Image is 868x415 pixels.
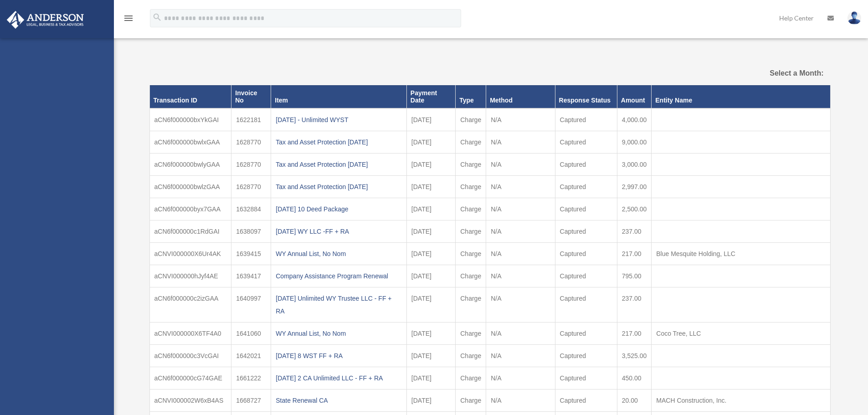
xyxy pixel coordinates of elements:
td: Captured [555,389,617,412]
td: Charge [456,287,486,323]
div: [DATE] 8 WST FF + RA [276,349,402,362]
td: Captured [555,131,617,154]
td: N/A [486,265,555,287]
div: [DATE] 10 Deed Package [276,203,402,215]
td: 1668727 [231,389,271,412]
td: Charge [456,243,486,265]
th: Response Status [555,85,617,108]
td: N/A [486,108,555,131]
td: 217.00 [617,323,652,345]
th: Entity Name [652,85,830,108]
td: N/A [486,176,555,198]
td: Charge [456,265,486,287]
td: 20.00 [617,389,652,412]
th: Transaction ID [149,85,231,108]
th: Invoice No [231,85,271,108]
div: Company Assistance Program Renewal [276,270,402,282]
td: Charge [456,198,486,220]
td: [DATE] [406,243,455,265]
td: [DATE] [406,389,455,412]
td: aCN6f000000c2izGAA [149,287,231,323]
td: Captured [555,154,617,176]
td: 9,000.00 [617,131,652,154]
td: N/A [486,243,555,265]
td: aCN6f000000bwlzGAA [149,176,231,198]
td: 450.00 [617,367,652,389]
td: 3,000.00 [617,154,652,176]
td: N/A [486,220,555,243]
td: 1640997 [231,287,271,323]
td: aCN6f000000cG74GAE [149,367,231,389]
div: WY Annual List, No Nom [276,247,402,260]
td: aCN6f000000bwlxGAA [149,131,231,154]
td: aCN6f000000bwlyGAA [149,154,231,176]
div: State Renewal CA [276,394,402,407]
th: Item [271,85,407,108]
div: Tax and Asset Protection [DATE] [276,180,402,193]
td: [DATE] [406,367,455,389]
td: Captured [555,220,617,243]
td: 795.00 [617,265,652,287]
td: aCNVI000000X6Ur4AK [149,243,231,265]
td: aCNVI000002W6xB4AS [149,389,231,412]
td: aCN6f000000bxYkGAI [149,108,231,131]
td: [DATE] [406,323,455,345]
td: aCN6f000000c3VcGAI [149,345,231,367]
td: Charge [456,176,486,198]
div: [DATE] Unlimited WY Trustee LLC - FF + RA [276,292,402,318]
td: Coco Tree, LLC [652,323,830,345]
td: 1632884 [231,198,271,220]
td: N/A [486,345,555,367]
td: 1628770 [231,131,271,154]
td: 217.00 [617,243,652,265]
td: N/A [486,389,555,412]
div: Tax and Asset Protection [DATE] [276,158,402,171]
td: 1642021 [231,345,271,367]
td: 1641060 [231,323,271,345]
td: [DATE] [406,220,455,243]
td: Blue Mesquite Holding, LLC [652,243,830,265]
i: search [152,12,162,22]
td: Captured [555,345,617,367]
td: 2,500.00 [617,198,652,220]
td: N/A [486,198,555,220]
td: Charge [456,131,486,154]
td: Captured [555,323,617,345]
td: Captured [555,198,617,220]
img: User Pic [847,11,861,25]
td: aCN6f000000byx7GAA [149,198,231,220]
td: [DATE] [406,198,455,220]
td: 1639417 [231,265,271,287]
th: Method [486,85,555,108]
td: 1622181 [231,108,271,131]
td: Charge [456,220,486,243]
td: [DATE] [406,131,455,154]
td: 3,525.00 [617,345,652,367]
td: 4,000.00 [617,108,652,131]
td: aCN6f000000c1RdGAI [149,220,231,243]
td: [DATE] [406,287,455,323]
td: MACH Construction, Inc. [652,389,830,412]
th: Type [456,85,486,108]
td: N/A [486,131,555,154]
td: 1638097 [231,220,271,243]
td: Charge [456,108,486,131]
div: WY Annual List, No Nom [276,327,402,340]
td: aCNVI000000X6TF4A0 [149,323,231,345]
i: menu [123,13,134,24]
td: 2,997.00 [617,176,652,198]
img: Anderson Advisors Platinum Portal [4,11,87,29]
td: N/A [486,287,555,323]
td: [DATE] [406,176,455,198]
td: Captured [555,243,617,265]
td: 1628770 [231,154,271,176]
th: Payment Date [406,85,455,108]
div: [DATE] WY LLC -FF + RA [276,225,402,238]
td: N/A [486,323,555,345]
td: Charge [456,323,486,345]
td: Captured [555,176,617,198]
td: Captured [555,287,617,323]
td: Charge [456,367,486,389]
td: [DATE] [406,345,455,367]
td: Captured [555,265,617,287]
